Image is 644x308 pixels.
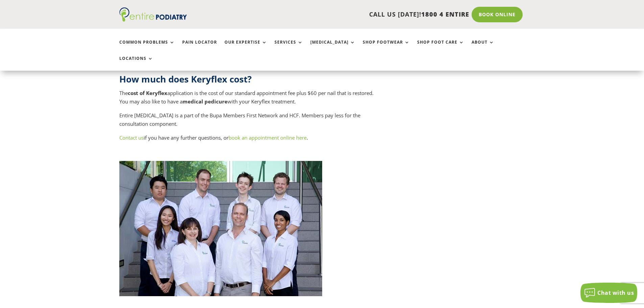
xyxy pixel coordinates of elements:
p: CALL US [DATE]! [213,10,469,19]
a: [MEDICAL_DATA] [310,40,355,54]
a: Book Online [472,7,523,22]
a: Contact us [119,134,144,141]
button: Chat with us [580,283,637,303]
a: Shop Foot Care [417,40,464,54]
a: Pain Locator [182,40,217,54]
span: Chat with us [597,289,634,297]
a: Our Expertise [224,40,267,54]
a: Common Problems [119,40,175,54]
a: Shop Footwear [363,40,410,54]
a: Entire Podiatry [119,16,187,23]
span: How much does Keryflex cost? [119,73,252,85]
span: Entire [MEDICAL_DATA] is a part of the Bupa Members First Network and HCF. Members pay less for t... [119,112,360,127]
img: faqs [119,161,322,296]
a: Locations [119,56,153,71]
a: About [472,40,494,54]
span: if you have any further questions, or . [119,134,308,141]
a: Services [275,40,303,54]
a: book an appointment online here [229,134,307,141]
strong: medical pedicure [183,98,228,105]
img: logo (1) [119,7,187,22]
span: 1800 4 ENTIRE [421,10,469,18]
b: cost of Keryflex [128,90,167,96]
span: The application is the cost of our standard appointment fee plus $60 per nail that is restored. Y... [119,90,374,105]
